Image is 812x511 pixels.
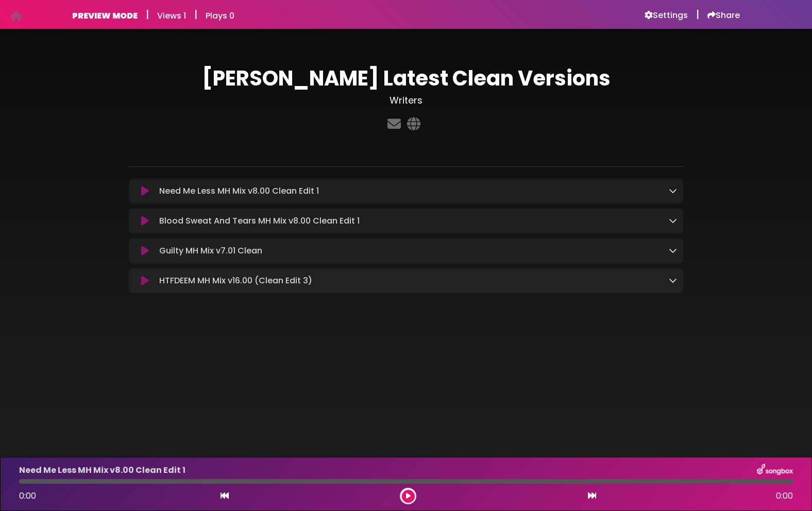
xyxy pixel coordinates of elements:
[146,8,149,21] h5: |
[194,8,197,21] h5: |
[159,215,360,227] p: Blood Sweat And Tears MH Mix v8.00 Clean Edit 1
[159,185,319,197] p: Need Me Less MH Mix v8.00 Clean Edit 1
[159,275,312,287] p: HTFDEEM MH Mix v16.00 (Clean Edit 3)
[129,95,683,106] h3: Writers
[707,10,740,21] a: Share
[157,11,186,21] h6: Views 1
[645,10,688,21] a: Settings
[206,11,234,21] h6: Plays 0
[696,8,699,21] h5: |
[129,66,683,91] h1: [PERSON_NAME] Latest Clean Versions
[159,245,262,257] p: Guilty MH Mix v7.01 Clean
[72,11,138,21] h6: PREVIEW MODE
